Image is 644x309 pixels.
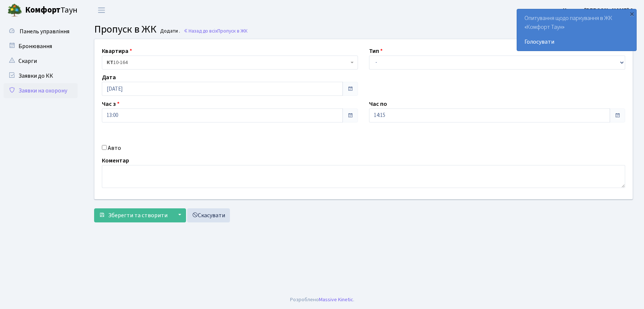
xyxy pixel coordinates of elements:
[25,4,61,16] b: Комфорт
[628,10,636,17] div: ×
[319,296,353,303] a: Massive Kinetic
[369,100,387,108] label: Час по
[20,27,69,36] span: Панель управління
[563,6,635,14] b: Цитрус [PERSON_NAME] А.
[183,27,248,34] a: Назад до всіхПропуск в ЖК
[108,144,121,152] label: Авто
[4,54,78,68] a: Скарги
[107,59,349,66] span: <b>КТ</b>&nbsp;&nbsp;&nbsp;&nbsp;10-164
[94,22,156,37] span: Пропуск в ЖК
[102,47,132,56] label: Квартира
[290,296,354,304] div: Розроблено .
[187,208,230,222] a: Скасувати
[102,100,120,108] label: Час з
[25,4,78,17] span: Таун
[524,37,629,46] a: Голосувати
[369,47,383,56] label: Тип
[159,28,180,34] small: Додати .
[108,211,168,219] span: Зберегти та створити
[107,59,113,66] b: КТ
[4,83,78,98] a: Заявки на охорону
[7,3,22,18] img: logo.png
[102,73,116,82] label: Дата
[563,6,635,15] a: Цитрус [PERSON_NAME] А.
[4,39,78,54] a: Бронювання
[102,156,129,165] label: Коментар
[92,4,111,16] button: Переключити навігацію
[517,9,636,51] div: Опитування щодо паркування в ЖК «Комфорт Таун»
[94,208,172,222] button: Зберегти та створити
[4,68,78,83] a: Заявки до КК
[4,24,78,39] a: Панель управління
[217,27,248,34] span: Пропуск в ЖК
[102,56,358,70] span: <b>КТ</b>&nbsp;&nbsp;&nbsp;&nbsp;10-164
